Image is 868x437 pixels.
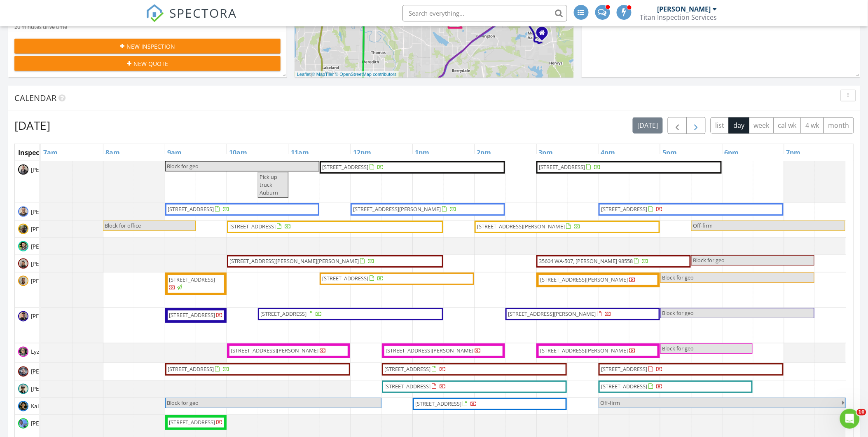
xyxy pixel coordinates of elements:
span: [STREET_ADDRESS] [539,163,585,171]
h2: [DATE] [14,117,50,134]
div: 20 minutes drive time [14,23,67,31]
img: 998c2168e8fd46ea80c2f1bd17e61d14.jpeg [18,207,28,217]
span: SPECTORA [170,4,237,21]
span: 10 [857,409,866,416]
a: 10am [227,146,249,159]
button: 4 wk [801,117,824,134]
img: img_4063.jpg [18,384,28,394]
span: [STREET_ADDRESS] [601,365,647,373]
span: Pick up truck Auburn [260,173,278,196]
iframe: Intercom live chat [840,409,860,429]
span: [PERSON_NAME] [29,368,76,376]
button: day [729,117,749,134]
a: 7pm [784,146,803,159]
span: Lyz Cover [29,348,58,356]
span: Block for geo [662,274,694,281]
button: week [749,117,774,134]
span: [PERSON_NAME] [29,242,76,251]
span: [PERSON_NAME] [29,208,76,216]
button: Previous day [668,117,687,134]
span: Block for geo [662,345,694,352]
a: 12pm [351,146,373,159]
span: [STREET_ADDRESS] [384,383,430,390]
span: [STREET_ADDRESS][PERSON_NAME][PERSON_NAME] [229,257,359,265]
img: 73665904096__773dd0adee3e401a87ea0e4b6e93718f.jpeg [18,276,28,286]
img: img_7612.jpg [18,311,28,322]
img: img_0723.jpeg [18,367,28,377]
div: 9.6 miles [14,31,67,39]
img: 83a25c15b4264901a24018c7028b596c.jpeg [18,241,28,251]
span: [STREET_ADDRESS] [260,310,306,317]
span: [PERSON_NAME] [29,166,76,174]
span: [STREET_ADDRESS] [322,275,368,282]
button: month [824,117,854,134]
img: The Best Home Inspection Software - Spectora [146,4,164,22]
span: [STREET_ADDRESS][PERSON_NAME] [353,205,441,213]
button: Next day [687,117,706,134]
img: img_2130.jpeg [18,258,28,269]
span: Kaleb Roof [29,402,61,411]
span: [PERSON_NAME] [29,312,76,321]
a: 8am [103,146,122,159]
button: New Inspection [14,39,281,54]
div: [PERSON_NAME] [657,5,711,13]
a: Leaflet [297,72,311,77]
a: 7am [41,146,60,159]
a: 11am [289,146,311,159]
span: [STREET_ADDRESS] [169,418,215,426]
span: Off-firm [600,399,620,406]
button: New Quote [14,56,281,71]
button: [DATE] [633,117,663,134]
a: 4pm [599,146,617,159]
span: [STREET_ADDRESS] [601,383,647,390]
div: | [295,71,399,78]
span: [STREET_ADDRESS] [415,400,461,407]
img: d116c66932d745a8abd0420c78ffe4f6.jpeg [18,164,28,175]
span: [STREET_ADDRESS] [601,205,647,213]
span: Calendar [14,92,56,103]
span: [PERSON_NAME] [29,420,76,428]
button: list [711,117,729,134]
a: 1pm [413,146,431,159]
span: Block for geo [662,309,694,317]
span: [STREET_ADDRESS][PERSON_NAME] [508,310,596,317]
span: Block for office [105,222,141,229]
span: Block for geo [167,162,199,170]
a: 9am [165,146,184,159]
img: ab7315192ae64021a741a01fc51364ee.jpeg [18,224,28,234]
span: [PERSON_NAME] [29,385,76,393]
span: [STREET_ADDRESS] [169,276,215,283]
span: [STREET_ADDRESS][PERSON_NAME] [231,347,318,354]
span: [PERSON_NAME] [29,260,76,268]
input: Search everything... [402,5,567,21]
span: 35604 WA-507, [PERSON_NAME] 98558 [539,257,633,265]
span: [STREET_ADDRESS] [229,223,276,230]
a: 2pm [475,146,494,159]
span: [STREET_ADDRESS][PERSON_NAME] [540,347,628,354]
span: [PERSON_NAME] [29,277,76,285]
span: Block for geo [693,256,725,264]
div: Titan Inspection Services [640,13,717,21]
span: New Inspection [126,42,175,51]
img: 1e8f764f340c4791914931db194646f5.jpeg [18,347,28,357]
a: 3pm [537,146,555,159]
span: [STREET_ADDRESS][PERSON_NAME] [386,347,473,354]
span: Inspectors [18,148,52,157]
span: [STREET_ADDRESS][PERSON_NAME] [477,223,565,230]
a: © OpenStreetMap contributors [335,72,397,77]
span: Block for geo [167,399,199,406]
span: [STREET_ADDRESS] [168,205,214,213]
span: New Quote [133,59,168,68]
span: [STREET_ADDRESS][PERSON_NAME] [540,276,628,283]
span: [STREET_ADDRESS] [168,365,214,373]
a: 5pm [660,146,679,159]
a: © MapTiler [312,72,334,77]
img: img_3076.jpeg [18,401,28,411]
a: SPECTORA [146,11,237,28]
span: [STREET_ADDRESS] [169,311,215,319]
span: Off-firm [693,222,713,229]
a: 6pm [723,146,741,159]
img: img_3391.png [18,418,28,429]
span: [PERSON_NAME] [29,225,76,233]
button: cal wk [774,117,802,134]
